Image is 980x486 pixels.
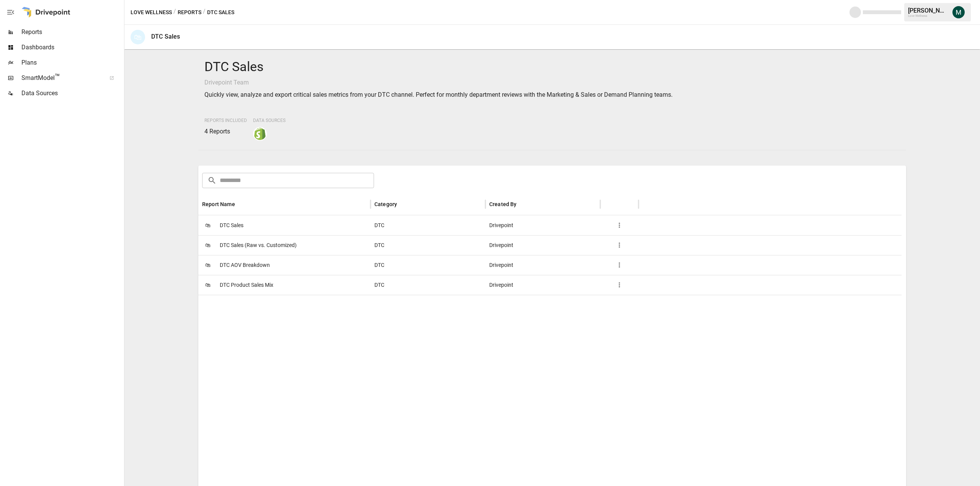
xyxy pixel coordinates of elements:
[485,255,600,275] div: Drivepoint
[371,215,485,235] div: DTC
[204,78,900,87] p: Drivepoint Team
[21,89,122,98] span: Data Sources
[202,201,235,207] div: Report Name
[173,8,176,17] div: /
[204,59,900,75] h4: DTC Sales
[178,8,201,17] button: Reports
[948,2,969,23] button: Michael Cormack
[131,8,172,17] button: Love Wellness
[220,216,243,235] span: DTC Sales
[371,275,485,295] div: DTC
[21,58,122,67] span: Plans
[220,255,270,275] span: DTC AOV Breakdown
[485,275,600,295] div: Drivepoint
[220,275,273,295] span: DTC Product Sales Mix
[371,235,485,255] div: DTC
[203,8,206,17] div: /
[220,236,297,255] span: DTC Sales (Raw vs. Customized)
[518,199,528,210] button: Sort
[21,28,122,37] span: Reports
[202,259,214,271] span: 🛍
[908,14,948,18] div: Love Wellness
[908,7,948,14] div: [PERSON_NAME]
[236,199,247,210] button: Sort
[21,73,101,83] span: SmartModel
[489,201,517,207] div: Created By
[371,255,485,275] div: DTC
[202,239,214,251] span: 🛍
[204,127,247,136] p: 4 Reports
[485,235,600,255] div: Drivepoint
[202,279,214,291] span: 🛍
[21,43,122,52] span: Dashboards
[131,30,145,44] div: 🛍
[204,90,900,99] p: Quickly view, analyze and export critical sales metrics from your DTC channel. Perfect for monthl...
[253,118,286,123] span: Data Sources
[485,215,600,235] div: Drivepoint
[374,201,397,207] div: Category
[151,33,180,40] div: DTC Sales
[254,128,266,140] img: shopify
[202,219,214,231] span: 🛍
[204,118,247,123] span: Reports Included
[952,6,965,18] img: Michael Cormack
[398,199,408,210] button: Sort
[55,72,60,82] span: ™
